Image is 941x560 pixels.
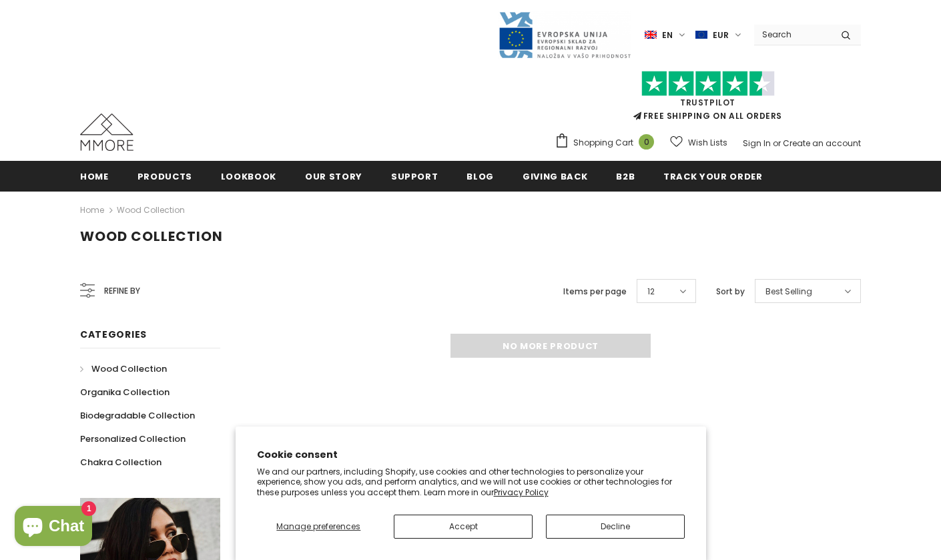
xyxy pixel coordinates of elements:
span: Refine by [104,284,140,298]
span: en [662,29,673,42]
span: 0 [639,134,654,150]
a: Track your order [663,161,762,191]
img: MMORE Cases [80,113,133,151]
span: FREE SHIPPING ON ALL ORDERS [555,77,861,121]
button: Accept [394,515,533,539]
a: Shopping Cart 0 [555,133,661,153]
span: Giving back [523,170,587,183]
span: Biodegradable Collection [80,409,195,422]
img: Trust Pilot Stars [641,71,775,97]
input: Search Site [754,25,831,44]
span: Organika Collection [80,386,170,398]
inbox-online-store-chat: Shopify online store chat [11,506,96,549]
span: Our Story [305,170,362,183]
span: support [391,170,438,183]
span: 12 [647,285,655,298]
a: Wood Collection [117,204,185,216]
span: B2B [616,170,635,183]
span: Shopping Cart [573,136,633,150]
span: Categories [80,328,147,341]
h2: Cookie consent [257,448,685,462]
span: Wood Collection [80,227,223,246]
img: i-lang-1.png [645,29,657,41]
a: Create an account [783,137,861,149]
span: Home [80,170,109,183]
span: Wish Lists [688,136,727,150]
span: Blog [466,170,494,183]
a: support [391,161,438,191]
span: Personalized Collection [80,433,186,445]
span: or [773,137,781,149]
a: Products [137,161,192,191]
a: Lookbook [221,161,276,191]
button: Manage preferences [256,515,380,539]
a: Chakra Collection [80,451,162,474]
span: Manage preferences [276,521,360,532]
button: Decline [546,515,685,539]
a: Blog [466,161,494,191]
a: Biodegradable Collection [80,404,195,427]
span: Wood Collection [91,362,167,375]
a: Home [80,202,104,218]
a: Personalized Collection [80,427,186,451]
a: Home [80,161,109,191]
a: Our Story [305,161,362,191]
p: We and our partners, including Shopify, use cookies and other technologies to personalize your ex... [257,467,685,498]
label: Items per page [563,285,627,298]
a: Organika Collection [80,380,170,404]
a: Giving back [523,161,587,191]
span: Products [137,170,192,183]
a: Sign In [743,137,771,149]
a: Wood Collection [80,357,167,380]
span: EUR [713,29,729,42]
span: Chakra Collection [80,456,162,469]
a: Javni Razpis [498,29,631,40]
a: B2B [616,161,635,191]
a: Wish Lists [670,131,727,154]
img: Javni Razpis [498,11,631,59]
a: Trustpilot [680,97,735,108]
span: Track your order [663,170,762,183]
a: Privacy Policy [494,487,549,498]
label: Sort by [716,285,745,298]
span: Lookbook [221,170,276,183]
span: Best Selling [765,285,812,298]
